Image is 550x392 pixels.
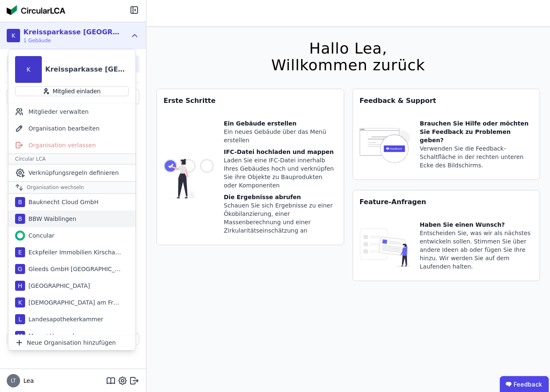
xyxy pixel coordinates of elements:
img: feature_request_tile-UiXE1qGU.svg [360,220,410,274]
div: Kreissparkasse [GEOGRAPHIC_DATA] [45,64,129,74]
div: Organisation bearbeiten [8,120,136,137]
div: Feature-Anfragen [353,190,540,214]
div: Feedback & Support [353,89,540,113]
div: Brauchen Sie Hilfe oder möchten Sie Feedback zu Problemen geben? [420,119,533,144]
div: K [7,29,20,42]
div: E [15,247,25,257]
div: [GEOGRAPHIC_DATA] [25,282,90,290]
div: Verwenden Sie die Feedback-Schaltfläche in der rechten unteren Ecke des Bildschirms. [420,144,533,169]
div: B [15,197,25,207]
div: Ein Gebäude erstellen [224,119,337,128]
div: L [15,314,25,324]
div: Ein neues Gebäude über das Menü erstellen [224,128,337,144]
span: 1 Gebäude [23,37,120,44]
div: Mann+Hummel [25,332,74,340]
div: Circular LCA [8,154,136,164]
div: H [15,281,25,291]
div: Schauen Sie sich Ergebnisse zu einer Ökobilanzierung, einer Massenberechnung und einer Zirkularit... [224,201,337,235]
div: B [15,214,25,224]
div: K [15,56,42,83]
div: Organisation wechseln [8,181,136,194]
div: Mitglieder verwalten [8,103,136,120]
span: Neue Organisation hinzufügen [27,338,116,347]
div: Hallo Lea, [271,40,425,57]
button: Gebäude hinzufügen [7,333,139,345]
img: Concular [7,5,65,15]
img: getting_started_tile-DrF_GRSv.svg [164,119,214,238]
button: Mitglied einladen [15,86,129,96]
div: Bauknecht Cloud GmbH [25,198,99,206]
div: Erste Schritte [157,89,344,113]
div: Willkommen zurück [271,57,425,74]
img: Concular [15,231,25,241]
div: K [15,297,25,307]
div: BBW Waiblingen [25,215,76,223]
div: G [15,264,25,274]
div: [DEMOGRAPHIC_DATA] am Frauenkopf [25,298,121,307]
span: Verknüpfungsregeln definieren [28,169,119,177]
div: Kreissparkasse [GEOGRAPHIC_DATA] [23,27,120,37]
div: Landesapothekerkammer [25,315,103,323]
img: feedback-icon-HCTs5lye.svg [360,119,410,173]
div: Organisation verlassen [8,137,136,154]
div: IFC-Datei hochladen und mappen [224,148,337,156]
span: Lea [20,377,34,385]
div: Concular [25,231,54,240]
div: Laden Sie eine IFC-Datei innerhalb Ihres Gebäudes hoch und verknüpfen Sie ihre Objekte zu Bauprod... [224,156,337,190]
div: Haben Sie einen Wunsch? [420,220,533,229]
div: Gleeds GmbH [GEOGRAPHIC_DATA] [25,265,121,273]
span: LT [11,378,16,383]
div: Entscheiden Sie, was wir als nächstes entwickeln sollen. Stimmen Sie über andere Ideen ab oder fü... [420,229,533,271]
div: Die Ergebnisse abrufen [224,193,337,201]
div: Eckpfeiler Immobilien Kirschareal [25,248,121,256]
div: M [15,331,25,341]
